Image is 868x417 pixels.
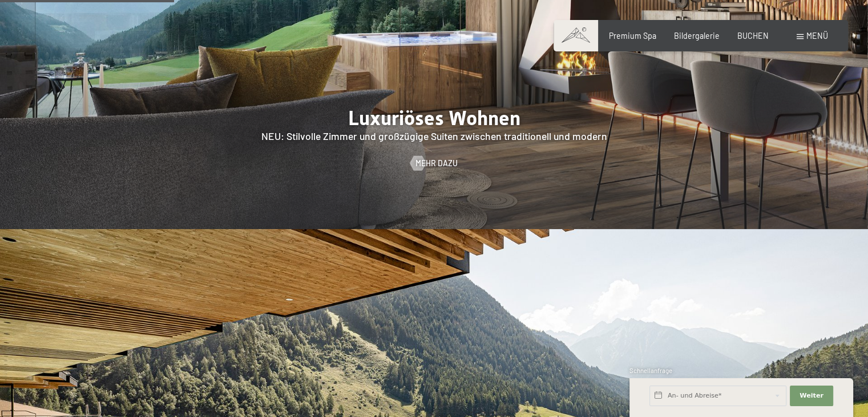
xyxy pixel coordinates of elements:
a: BUCHEN [737,31,769,41]
a: Premium Spa [609,31,656,41]
span: Menü [806,31,828,41]
a: Mehr dazu [410,158,458,169]
span: Mehr dazu [415,158,458,169]
span: Schnellanfrage [629,367,672,374]
button: Weiter [790,386,833,406]
a: Bildergalerie [674,31,720,41]
span: Weiter [800,391,823,400]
